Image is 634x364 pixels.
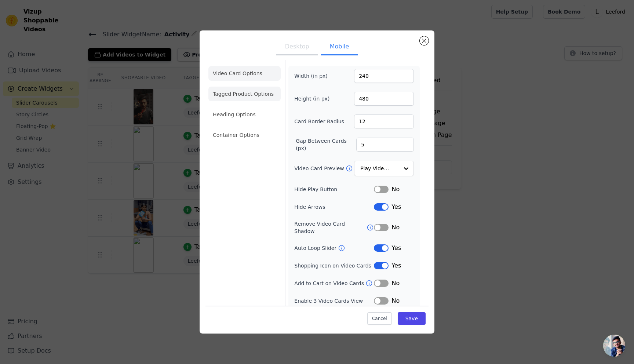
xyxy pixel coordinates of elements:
button: Close modal [420,36,429,45]
li: Container Options [208,128,281,142]
label: Height (in px) [294,95,334,102]
label: Width (in px) [294,72,334,80]
div: Open chat [603,335,625,357]
span: Yes [391,203,401,211]
li: Video Card Options [208,66,281,81]
li: Tagged Product Options [208,87,281,101]
label: Hide Arrows [294,203,374,211]
label: Remove Video Card Shadow [294,220,367,235]
label: Card Border Radius [294,118,344,125]
span: No [391,223,400,232]
span: Yes [391,261,401,270]
button: Desktop [276,39,318,55]
button: Cancel [367,312,392,325]
span: Yes [391,244,401,252]
label: Gap Between Cards (px) [296,137,356,152]
span: No [391,185,400,194]
span: No [391,279,400,288]
label: Add to Cart on Video Cards [294,280,365,287]
button: Mobile [321,39,358,55]
label: Hide Play Button [294,186,374,193]
span: No [391,296,400,305]
li: Heading Options [208,107,281,122]
label: Video Card Preview [294,165,345,172]
label: Enable 3 Video Cards View [294,297,374,305]
label: Shopping Icon on Video Cards [294,262,371,269]
button: Save [398,312,426,325]
label: Auto Loop Slider [294,244,338,252]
